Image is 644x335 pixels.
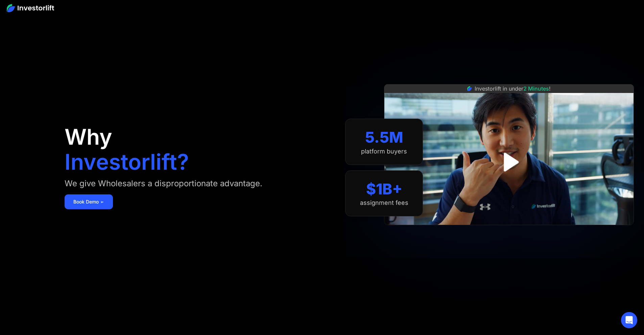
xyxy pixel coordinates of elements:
a: Book Demo ➢ [65,194,113,209]
span: 2 Minutes [523,85,549,92]
div: Investorlift in under ! [475,85,551,93]
h1: Why [65,126,112,148]
div: 5.5M [365,128,403,146]
div: $1B+ [366,180,402,198]
a: open lightbox [494,147,524,177]
h1: Investorlift? [65,151,189,173]
div: platform buyers [361,148,407,155]
div: We give Wholesalers a disproportionate advantage. [65,178,262,189]
div: Open Intercom Messenger [621,312,637,328]
iframe: Customer reviews powered by Trustpilot [458,229,560,237]
div: assignment fees [360,199,408,207]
